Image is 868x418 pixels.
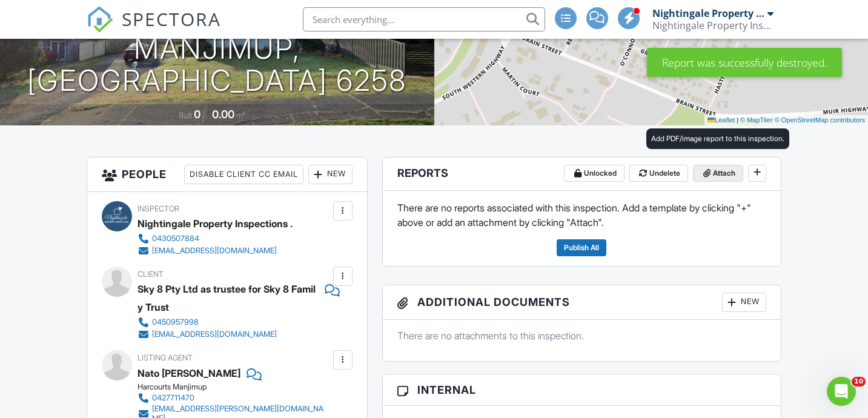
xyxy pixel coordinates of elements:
[137,392,330,404] a: 0427711470
[137,270,164,279] span: Client
[137,245,283,257] a: [EMAIL_ADDRESS][DOMAIN_NAME]
[87,158,367,192] h3: People
[87,16,221,42] a: SPECTORA
[722,293,766,312] div: New
[852,377,866,386] span: 10
[152,317,199,327] div: 0450957998
[179,111,192,120] span: Built
[383,374,781,406] h3: Internal
[152,234,199,244] div: 0430507884
[137,353,193,362] span: Listing Agent
[827,377,856,406] iframe: Intercom live chat
[137,233,283,245] a: 0430507884
[194,108,200,121] div: 0
[308,165,353,184] div: New
[740,116,773,124] a: © MapTiler
[184,165,303,184] div: Disable Client CC Email
[647,48,842,77] div: Report was successfully destroyed.
[137,364,240,382] a: Nato [PERSON_NAME]
[212,108,234,121] div: 0.00
[152,246,277,256] div: [EMAIL_ADDRESS][DOMAIN_NAME]
[137,204,179,213] span: Inspector
[397,329,766,342] p: There are no attachments to this inspection.
[737,116,738,124] span: |
[303,7,545,32] input: Search everything...
[137,382,340,392] div: Harcourts Manjimup
[122,6,221,32] span: SPECTORA
[137,280,319,316] div: Sky 8 Pty Ltd as trustee for Sky 8 Family Trust
[152,393,194,403] div: 0427711470
[137,328,330,340] a: [EMAIL_ADDRESS][DOMAIN_NAME]
[236,111,245,120] span: m²
[137,316,330,328] a: 0450957998
[775,116,865,124] a: © OpenStreetMap contributors
[707,116,735,124] a: Leaflet
[137,214,293,233] div: Nightingale Property Inspections .
[152,330,277,339] div: [EMAIL_ADDRESS][DOMAIN_NAME]
[383,285,781,320] h3: Additional Documents
[87,6,113,33] img: The Best Home Inspection Software - Spectora
[652,19,774,32] div: Nightingale Property Inspections
[652,7,764,19] div: Nightingale Property Inspections .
